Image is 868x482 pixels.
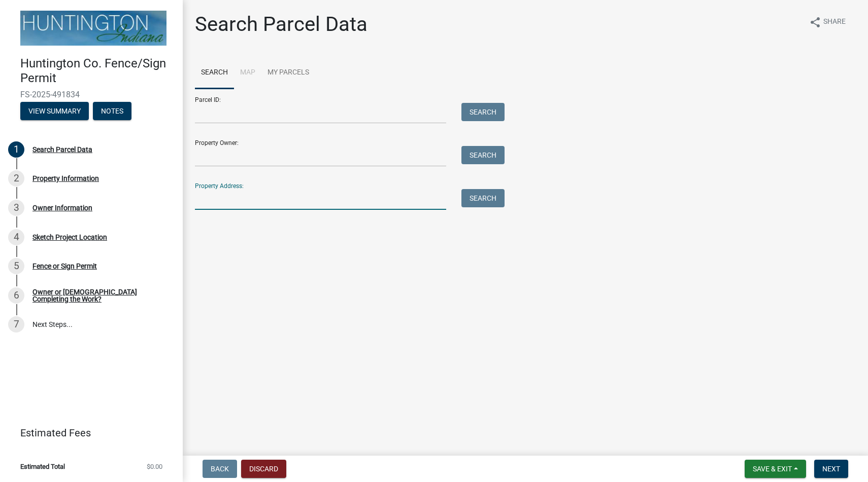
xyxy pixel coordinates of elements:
[32,204,92,211] div: Owner Information
[8,287,24,304] div: 6
[8,200,24,216] div: 3
[32,175,99,182] div: Property Information
[753,465,792,473] span: Save & Exit
[32,288,166,303] div: Owner or [DEMOGRAPHIC_DATA] Completing the Work?
[8,258,24,274] div: 5
[195,57,234,89] a: Search
[801,12,854,32] button: shareShare
[8,170,24,187] div: 2
[20,90,162,99] span: FS-2025-491834
[147,463,162,470] span: $0.00
[20,102,89,120] button: View Summary
[745,460,806,478] button: Save & Exit
[20,463,65,470] span: Estimated Total
[20,107,89,116] wm-modal-confirm: Summary
[814,460,848,478] button: Next
[8,316,24,332] div: 7
[32,234,107,241] div: Sketch Project Location
[8,141,24,158] div: 1
[809,16,821,28] i: share
[461,146,505,164] button: Search
[32,263,97,270] div: Fence or Sign Permit
[8,229,24,245] div: 4
[203,460,237,478] button: Back
[461,189,505,207] button: Search
[195,12,368,36] h1: Search Parcel Data
[20,11,166,46] img: Huntington County, Indiana
[241,460,286,478] button: Discard
[261,57,315,89] a: My Parcels
[211,465,229,473] span: Back
[20,56,175,86] h4: Huntington Co. Fence/Sign Permit
[823,16,846,28] span: Share
[32,146,92,153] div: Search Parcel Data
[93,107,131,116] wm-modal-confirm: Notes
[93,102,131,120] button: Notes
[461,103,505,121] button: Search
[822,465,840,473] span: Next
[8,423,166,443] a: Estimated Fees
